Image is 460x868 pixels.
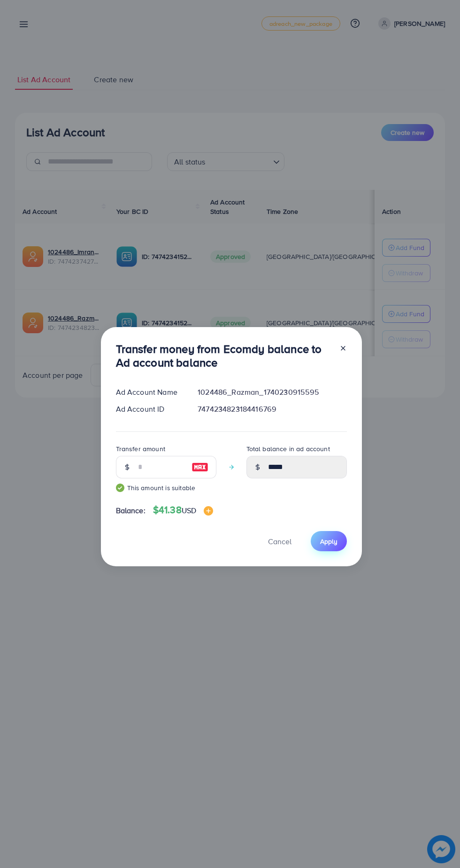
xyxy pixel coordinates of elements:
button: Apply [311,531,347,551]
span: USD [182,505,196,516]
div: 7474234823184416769 [190,404,354,414]
span: Cancel [268,536,291,547]
div: Ad Account Name [108,387,191,398]
label: Total balance in ad account [246,444,330,454]
h3: Transfer money from Ecomdy balance to Ad account balance [116,342,332,369]
small: This amount is suitable [116,483,216,493]
button: Cancel [256,531,303,551]
img: guide [116,484,124,492]
label: Transfer amount [116,444,165,454]
img: image [192,461,208,473]
img: image [204,506,213,516]
span: Apply [320,537,337,546]
div: 1024486_Razman_1740230915595 [190,387,354,398]
h4: $41.38 [153,504,213,516]
span: Balance: [116,505,146,516]
div: Ad Account ID [108,404,191,414]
